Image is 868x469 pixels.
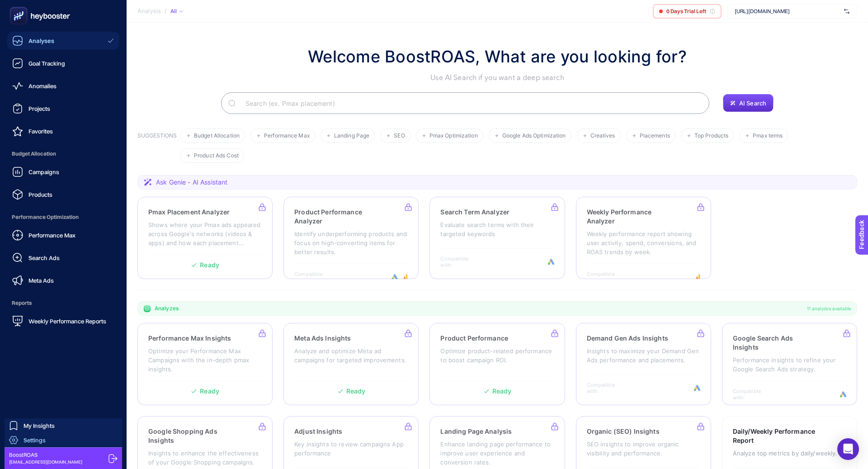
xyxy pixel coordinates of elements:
span: My Insights [24,422,55,429]
a: Weekly Performance Reports [7,312,119,330]
a: Anomalies [7,77,119,95]
a: Performance Max [7,226,119,244]
a: Projects [7,99,119,118]
span: Analysis [137,8,161,15]
span: Top Products [694,133,728,139]
span: Budget Allocation [7,145,119,163]
p: Analyze top metrics by daily/weekly. [733,449,846,458]
span: Creatives [590,133,615,139]
span: Settings [24,436,46,444]
span: Performance Max [28,232,75,239]
span: Analyses [28,37,54,44]
span: AI Search [739,99,766,107]
div: Open Intercom Messenger [837,438,859,460]
span: Search Ads [28,254,60,261]
span: Pmax terms [753,133,783,139]
span: 0 Days Trial Left [666,8,706,15]
span: Meta Ads [28,277,54,284]
a: Google Search Ads InsightsPerformance insights to refine your Google Search Ads strategy.Compatib... [722,323,857,405]
a: Performance Max InsightsOptimize your Performance Max Campaigns with the in-depth pmax insights.R... [137,323,273,405]
span: BoostROAS [9,451,82,459]
a: Demand Gen Ads InsightsInsights to maximize your Demand Gen Ads performance and placements.Compat... [576,323,711,405]
span: Products [28,191,52,198]
a: Weekly Performance AnalyzerWeekly performance report showing user activity, spend, conversions, a... [576,197,711,279]
span: Anomalies [28,82,57,90]
a: Search Term AnalyzerEvaluate search terms with their targeted keywordsCompatible with: [429,197,565,279]
span: Favorites [28,128,53,135]
a: Meta Ads [7,271,119,289]
a: Product Performance AnalyzerIdentify underperforming products and focus on high-converting items ... [283,197,419,279]
span: Performance Optimization [7,208,119,226]
span: Performance Max [264,133,310,139]
span: 11 analyzes available [807,305,851,312]
span: [URL][DOMAIN_NAME] [735,8,840,15]
span: Projects [28,105,50,112]
a: Settings [5,433,122,447]
span: Campaigns [28,168,59,175]
span: Product Ads Cost [194,152,239,159]
h1: Welcome BoostROAS, What are you looking for? [308,44,687,69]
h3: Daily/Weekly Performance Report [733,427,819,445]
a: Goal Tracking [7,54,119,72]
a: Product PerformanceOptimize product-related performance to boost campaign ROI.Ready [429,323,565,405]
a: Meta Ads InsightsAnalyze and optimize Meta ad campaigns for targeted improvements.Ready [283,323,419,405]
button: AI Search [723,94,774,112]
span: Placements [640,133,670,139]
span: Weekly Performance Reports [28,317,106,325]
span: Google Ads Optimization [502,133,566,139]
span: Reports [7,294,119,312]
span: Analyzes [155,305,179,312]
span: Budget Allocation [194,133,240,139]
span: Pmax Optimization [429,133,478,139]
a: Pmax Placement AnalyzerShows where your Pmax ads appeared across Google's networks (videos & apps... [137,197,273,279]
span: Goal Tracking [28,60,65,67]
span: Feedback [5,3,34,10]
input: Search [238,90,702,116]
a: Favorites [7,122,119,140]
span: / [165,7,167,14]
img: svg%3e [844,7,849,16]
a: Search Ads [7,249,119,267]
a: Products [7,185,119,204]
a: My Insights [5,418,122,433]
span: SEO [394,133,405,139]
a: Analyses [7,32,119,50]
span: [EMAIL_ADDRESS][DOMAIN_NAME] [9,459,82,465]
a: Campaigns [7,163,119,181]
span: Ask Genie - AI Assistant [156,178,227,187]
p: Use AI Search if you want a deep search [308,72,687,83]
h3: SUGGESTIONS [137,132,177,163]
span: Landing Page [334,133,369,139]
div: All [170,8,183,15]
